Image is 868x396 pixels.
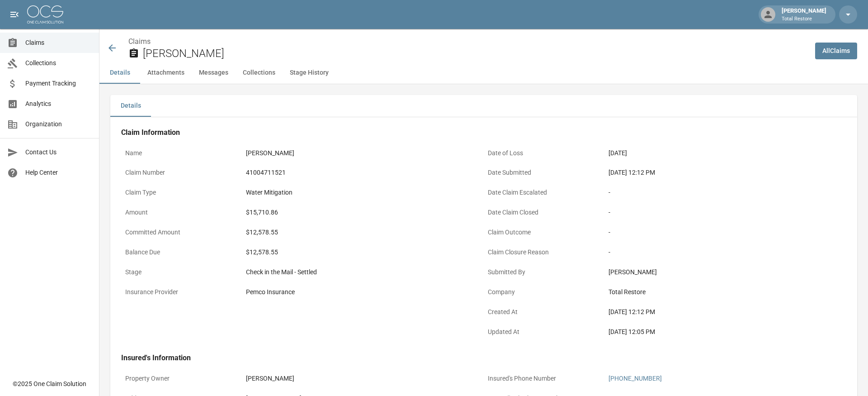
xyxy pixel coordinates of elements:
button: Stage History [283,62,336,84]
div: [DATE] 12:12 PM [609,168,842,177]
a: Claims [128,37,151,46]
p: Claim Outcome [484,224,604,241]
div: Total Restore [609,287,842,297]
button: Messages [192,62,236,84]
button: Collections [236,62,283,84]
p: Submitted By [484,263,604,281]
div: $12,578.55 [246,228,480,237]
div: Water Mitigation [246,188,480,197]
p: Total Restore [782,15,826,23]
div: anchor tabs [99,62,868,84]
div: Check in the Mail - Settled [246,267,480,277]
p: Claim Number [121,164,242,181]
p: Updated At [484,323,604,341]
div: [DATE] [609,148,842,158]
img: ocs-logo-white-transparent.png [27,5,63,24]
div: - [609,208,842,217]
div: [PERSON_NAME] [246,374,480,383]
p: Created At [484,303,604,321]
div: [DATE] 12:12 PM [609,307,842,317]
span: Analytics [25,99,92,109]
nav: breadcrumb [128,36,808,47]
div: - [609,188,842,197]
p: Company [484,283,604,301]
div: 41004711521 [246,168,480,177]
p: Stage [121,263,242,281]
button: Details [110,95,151,117]
button: open drawer [5,5,24,24]
p: Claim Closure Reason [484,243,604,261]
p: Balance Due [121,243,242,261]
div: $15,710.86 [246,208,480,217]
div: [PERSON_NAME] [778,6,830,23]
button: Attachments [140,62,192,84]
h4: Claim Information [121,128,846,137]
p: Date Claim Escalated [484,184,604,201]
p: Claim Type [121,184,242,201]
div: Pemco Insurance [246,287,480,297]
p: Date of Loss [484,144,604,162]
div: [DATE] 12:05 PM [609,327,842,337]
button: Details [99,62,140,84]
div: [PERSON_NAME] [246,148,480,158]
span: Contact Us [25,148,92,157]
a: AllClaims [815,43,857,59]
span: Organization [25,119,92,129]
p: Committed Amount [121,224,242,241]
div: details tabs [110,95,857,117]
p: Property Owner [121,370,242,387]
p: Amount [121,204,242,221]
div: - [609,248,842,257]
p: Name [121,144,242,162]
h2: [PERSON_NAME] [143,47,808,60]
span: Help Center [25,168,92,177]
span: Claims [25,38,92,48]
div: [PERSON_NAME] [609,267,842,277]
p: Date Submitted [484,164,604,181]
div: $12,578.55 [246,248,480,257]
div: © 2025 One Claim Solution [13,379,86,388]
span: Payment Tracking [25,79,92,88]
span: Collections [25,58,92,68]
p: Insured's Phone Number [484,370,604,387]
p: Insurance Provider [121,283,242,301]
div: - [609,228,842,237]
h4: Insured's Information [121,353,846,363]
a: [PHONE_NUMBER] [609,375,662,382]
p: Date Claim Closed [484,204,604,221]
